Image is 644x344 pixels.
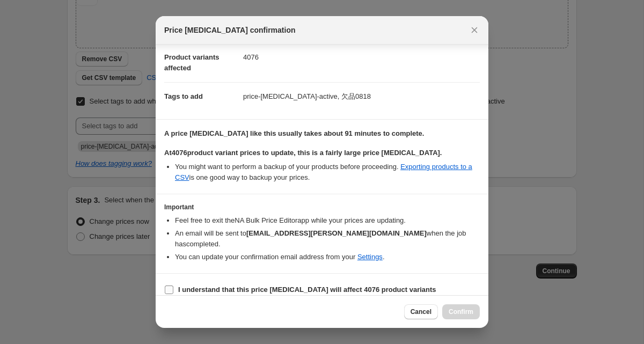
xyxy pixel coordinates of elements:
[175,252,480,262] li: You can update your confirmation email address from your .
[164,129,424,137] b: A price [MEDICAL_DATA] like this usually takes about 91 minutes to complete.
[175,215,480,226] li: Feel free to exit the NA Bulk Price Editor app while your prices are updating.
[175,162,480,183] li: You might want to perform a backup of your products before proceeding. is one good way to backup ...
[164,149,442,157] b: At 4076 product variant prices to update, this is a fairly large price [MEDICAL_DATA].
[411,308,431,316] span: Cancel
[467,23,482,38] button: Close
[175,228,480,250] li: An email will be sent to when the job has completed .
[164,203,480,211] h3: Important
[164,92,203,100] span: Tags to add
[246,229,427,237] b: [EMAIL_ADDRESS][PERSON_NAME][DOMAIN_NAME]
[178,286,436,294] b: I understand that this price [MEDICAL_DATA] will affect 4076 product variants
[175,163,472,181] a: Exporting products to a CSV
[164,25,296,35] span: Price [MEDICAL_DATA] confirmation
[243,82,480,111] dd: price-[MEDICAL_DATA]-active, 欠品0818
[243,43,480,71] dd: 4076
[164,53,219,72] span: Product variants affected
[357,253,383,261] a: Settings
[404,304,438,319] button: Cancel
